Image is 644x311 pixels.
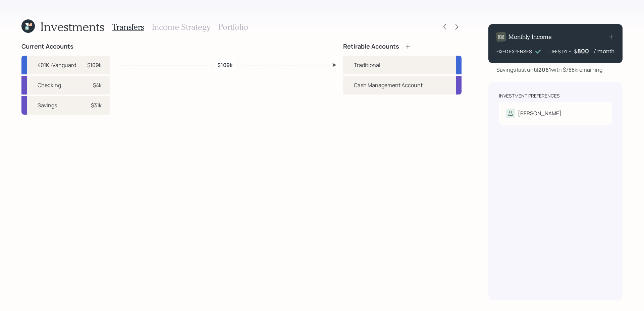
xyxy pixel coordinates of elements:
[112,22,144,32] h3: Transfers
[21,43,73,50] h4: Current Accounts
[343,43,399,50] h4: Retirable Accounts
[217,61,232,68] label: $109k
[354,61,380,69] div: Traditional
[574,48,577,55] h4: $
[38,81,61,89] div: Checking
[496,66,602,74] div: Savings last until with $788k remaining
[594,48,614,55] h4: / month
[91,101,102,109] div: $31k
[38,101,57,109] div: Savings
[496,48,532,55] div: FIXED EXPENSES
[538,66,551,73] b: 2061
[87,61,102,69] div: $109k
[152,22,210,32] h3: Income Strategy
[499,92,560,99] div: Investment Preferences
[38,61,76,69] div: 401K -Vanguard
[518,109,561,117] div: [PERSON_NAME]
[93,81,102,89] div: $4k
[354,81,423,89] div: Cash Management Account
[549,48,571,55] div: LIFESTYLE
[577,47,594,55] div: 800
[40,19,104,34] h1: Investments
[218,22,248,32] h3: Portfolio
[508,33,552,41] h4: Monthly Income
